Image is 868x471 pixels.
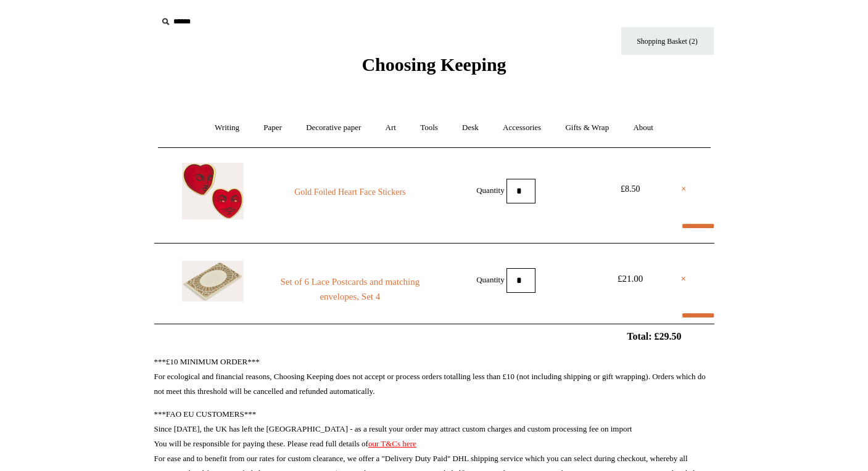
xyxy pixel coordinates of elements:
[681,271,687,286] a: ×
[154,354,714,399] p: ***£10 MINIMUM ORDER*** For ecological and financial reasons, Choosing Keeping does not accept or...
[622,112,664,144] a: About
[374,112,407,144] a: Art
[295,112,372,144] a: Decorative paper
[368,439,416,448] a: our T&Cs here
[126,330,743,342] h2: Total: £29.50
[409,112,449,144] a: Tools
[182,163,244,219] img: Gold Foiled Heart Face Stickers
[362,64,506,73] a: Choosing Keeping
[603,182,658,197] div: £8.50
[476,185,505,194] label: Quantity
[362,54,506,75] span: Choosing Keeping
[492,112,552,144] a: Accessories
[621,27,714,55] a: Shopping Basket (2)
[204,112,250,144] a: Writing
[266,185,434,200] a: Gold Foiled Heart Face Stickers
[266,274,434,304] a: Set of 6 Lace Postcards and matching envelopes, Set 4
[554,112,620,144] a: Gifts & Wrap
[476,274,505,284] label: Quantity
[182,261,244,301] img: Set of 6 Lace Postcards and matching envelopes, Set 4
[451,112,490,144] a: Desk
[252,112,293,144] a: Paper
[603,271,658,286] div: £21.00
[681,182,686,197] a: ×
